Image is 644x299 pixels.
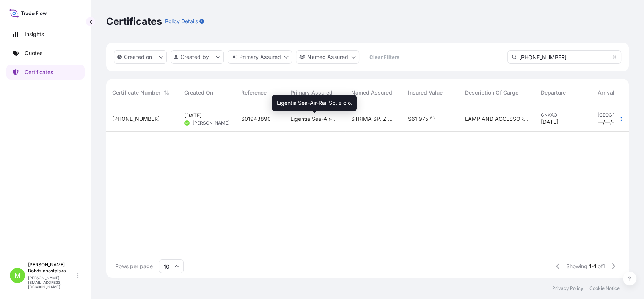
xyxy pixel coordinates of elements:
span: MB [185,119,189,127]
p: Named Assured [307,53,348,61]
button: createdOn Filter options [114,50,167,64]
a: Certificates [6,65,85,80]
span: [DATE] [184,112,202,119]
span: 61 [412,116,417,122]
p: Insights [25,30,44,38]
button: Clear Filters [363,51,405,63]
span: STRIMA SP. Z O. O. [351,115,396,123]
p: Quotes [25,49,42,57]
p: Certificates [106,15,162,27]
span: [PHONE_NUMBER] [112,115,160,123]
span: Description Of Cargo [465,89,518,97]
span: Departure [541,89,566,97]
button: cargoOwner Filter options [296,50,359,64]
span: Certificate Number [112,89,160,97]
a: Insights [6,27,85,42]
span: 975 [419,116,428,122]
span: Reference [241,89,267,97]
button: createdBy Filter options [171,50,224,64]
a: Privacy Policy [552,285,583,291]
span: LAMP AND ACCESSORY FOR LAMP FTAU 1630112 20 Gp 6104 900 Kgs 28 438 M 3 358 Ctn [465,115,529,123]
span: Arrival [598,89,614,97]
span: [PERSON_NAME] [193,120,229,126]
p: [PERSON_NAME] Bohdzianostalska [28,262,75,274]
button: Sort [162,88,171,97]
span: Insured Value [408,89,443,97]
button: distributor Filter options [228,50,292,64]
input: Search Certificate or Reference... [507,50,621,64]
span: Named Assured [351,89,392,97]
span: —/—/— [598,118,617,126]
span: Primary Assured [291,89,333,97]
span: 63 [430,117,435,120]
p: [PERSON_NAME][EMAIL_ADDRESS][DOMAIN_NAME] [28,275,75,289]
p: Clear Filters [369,53,399,61]
span: . [429,117,430,120]
a: Cookie Notice [589,285,620,291]
span: $ [408,116,412,122]
p: Primary Assured [239,53,281,61]
span: [DATE] [541,118,558,126]
span: Ligentia Sea-Air-Rail Sp. z o.o. [276,99,352,107]
span: 1-1 [589,263,596,270]
span: Ligentia Sea-Air-Rail Sp. z o.o. [291,115,339,123]
span: Showing [566,263,587,270]
span: Rows per page [115,263,153,270]
span: CNXAO [541,112,586,118]
span: Created On [184,89,213,97]
p: Certificates [25,68,53,76]
p: Created by [181,53,209,61]
span: S01943890 [241,115,271,123]
p: Policy Details [165,17,198,25]
a: Quotes [6,46,85,61]
span: M [14,272,20,279]
span: [GEOGRAPHIC_DATA] [598,112,631,118]
p: Created on [124,53,152,61]
span: of 1 [598,263,605,270]
span: , [417,116,419,122]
